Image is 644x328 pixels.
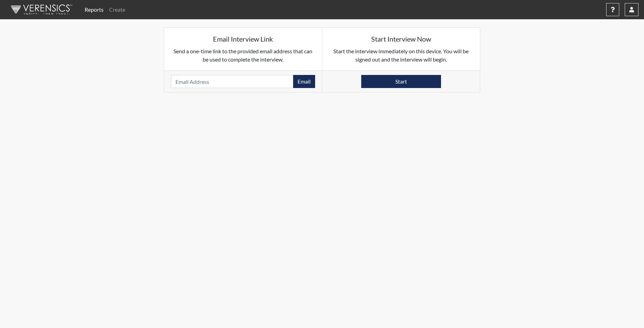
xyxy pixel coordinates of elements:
[293,75,315,88] button: Email
[171,35,315,43] h5: Email Interview Link
[106,3,128,17] a: Create
[171,47,315,64] p: Send a one-time link to the provided email address that can be used to complete the interview.
[171,75,293,88] input: Email Address
[82,3,106,17] a: Reports
[361,75,441,88] button: Start
[329,47,473,64] p: Start the interview immediately on this device. You will be signed out and the interview will begin.
[329,35,473,43] h5: Start Interview Now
